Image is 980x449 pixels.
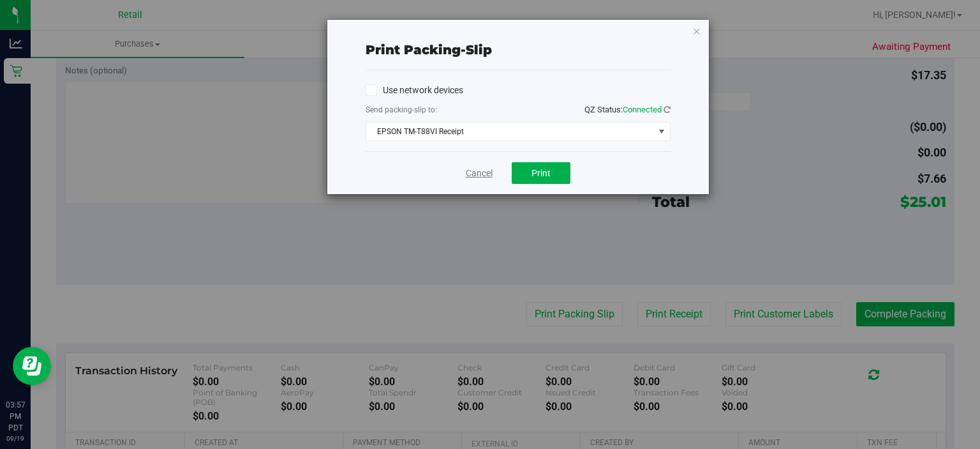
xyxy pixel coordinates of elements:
[623,105,662,114] span: Connected
[466,167,493,180] a: Cancel
[653,123,669,141] span: select
[366,104,437,116] label: Send packing-slip to:
[366,84,463,97] label: Use network devices
[366,42,492,57] span: Print packing-slip
[584,105,671,114] span: QZ Status:
[512,162,570,184] button: Print
[531,168,551,178] span: Print
[13,347,51,385] iframe: Resource center
[366,123,654,141] span: EPSON TM-T88VI Receipt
